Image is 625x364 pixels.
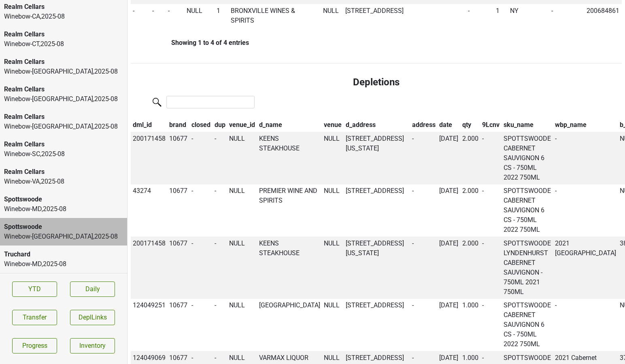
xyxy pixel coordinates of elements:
td: NY [508,4,549,28]
div: Winebow-CT , 2025 - 08 [4,39,123,49]
th: d_name: activate to sort column ascending [257,118,322,132]
td: - [553,132,618,184]
td: - [166,4,184,28]
div: Realm Cellars [4,167,123,177]
td: - [553,299,618,351]
div: Winebow-[GEOGRAPHIC_DATA] , 2025 - 08 [4,122,123,131]
td: 2.000 [460,132,480,184]
td: 2.000 [460,237,480,299]
td: NULL [227,184,257,237]
th: address: activate to sort column ascending [410,118,438,132]
td: [DATE] [437,184,460,237]
h4: Depletions [137,76,615,88]
div: Winebow-CA , 2025 - 08 [4,12,123,21]
td: SPOTTSWOODE LYNDENHURST CABERNET SAUVIGNON - 750ML 2021 750ML [502,237,553,299]
td: NULL [227,237,257,299]
td: - [553,184,618,237]
th: brand: activate to sort column ascending [168,118,190,132]
td: - [466,4,494,28]
div: Realm Cellars [4,85,123,94]
th: venue: activate to sort column ascending [322,118,344,132]
td: - [410,132,438,184]
td: - [480,237,502,299]
td: 10677 [168,184,190,237]
a: YTD [12,281,57,297]
td: NULL [322,237,344,299]
td: PREMIER WINE AND SPIRITS [257,184,322,237]
td: NULL [322,184,344,237]
td: 43274 [131,184,168,237]
div: Winebow-[GEOGRAPHIC_DATA] , 2025 - 08 [4,232,123,241]
div: Winebow-MD , 2025 - 08 [4,259,123,269]
td: - [480,132,502,184]
div: Winebow-[GEOGRAPHIC_DATA] , 2025 - 08 [4,94,123,104]
div: Realm Cellars [4,112,123,122]
td: - [189,184,213,237]
div: Realm Cellars [4,140,123,149]
td: - [213,299,227,351]
div: Realm Cellars [4,30,123,39]
div: Showing 1 to 4 of 4 entries [131,39,249,47]
button: DeplLinks [70,310,115,325]
th: d_address: activate to sort column ascending [344,118,410,132]
td: 2021 [GEOGRAPHIC_DATA] [553,237,618,299]
td: NULL [185,4,215,28]
td: NULL [227,299,257,351]
td: [STREET_ADDRESS] [343,4,466,28]
button: Transfer [12,310,57,325]
th: dml_id: activate to sort column ascending [131,118,168,132]
td: - [549,4,585,28]
td: [STREET_ADDRESS][US_STATE] [344,237,410,299]
td: [DATE] [437,237,460,299]
td: 1 [494,4,508,28]
td: NULL [227,132,257,184]
a: Inventory [70,338,115,353]
td: 10677 [168,299,190,351]
td: - [189,299,213,351]
td: - [410,299,438,351]
th: wbp_name: activate to sort column ascending [553,118,618,132]
td: 200684861 [585,4,622,28]
td: [DATE] [437,299,460,351]
td: 2.000 [460,184,480,237]
td: 200171458 [131,237,168,299]
div: Winebow-SC , 2025 - 08 [4,149,123,159]
td: 1.000 [460,299,480,351]
th: closed: activate to sort column ascending [189,118,213,132]
td: - [189,237,213,299]
a: Daily [70,281,115,297]
td: - [189,132,213,184]
td: KEENS STEAKHOUSE [257,237,322,299]
td: SPOTTSWOODE CABERNET SAUVIGNON 6 CS - 750ML 2022 750ML [502,184,553,237]
div: Winebow-VA , 2025 - 08 [4,177,123,186]
div: Realm Cellars [4,2,123,12]
th: sku_name: activate to sort column ascending [502,118,553,132]
div: Spottswoode [4,195,123,204]
td: [GEOGRAPHIC_DATA] [257,299,322,351]
td: BRONXVILLE WINES & SPIRITS [229,4,321,28]
td: 1 [215,4,229,28]
td: NULL [322,132,344,184]
td: - [213,132,227,184]
th: qty: activate to sort column ascending [460,118,480,132]
td: SPOTTSWOODE CABERNET SAUVIGNON 6 CS - 750ML 2022 750ML [502,132,553,184]
td: - [480,299,502,351]
div: Winebow-[GEOGRAPHIC_DATA] , 2025 - 08 [4,67,123,76]
td: - [213,237,227,299]
td: - [480,184,502,237]
div: Winebow-MD , 2025 - 08 [4,204,123,214]
td: [STREET_ADDRESS] [344,184,410,237]
td: 124049251 [131,299,168,351]
td: [STREET_ADDRESS] [344,299,410,351]
td: - [410,237,438,299]
td: [STREET_ADDRESS][US_STATE] [344,132,410,184]
th: dup: activate to sort column ascending [213,118,227,132]
td: - [213,184,227,237]
th: 9Lcnv: activate to sort column ascending [480,118,502,132]
td: 10677 [168,237,190,299]
td: KEENS STEAKHOUSE [257,132,322,184]
th: venue_id: activate to sort column ascending [227,118,257,132]
div: Realm Cellars [4,57,123,67]
td: [DATE] [437,132,460,184]
td: SPOTTSWOODE CABERNET SAUVIGNON 6 CS - 750ML 2022 750ML [502,299,553,351]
